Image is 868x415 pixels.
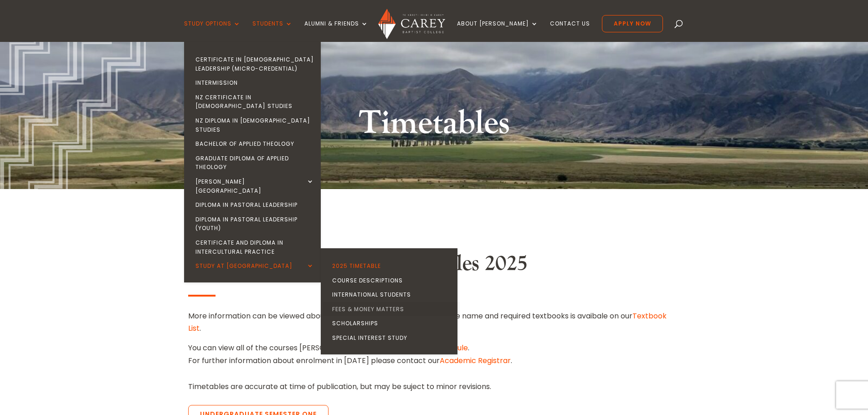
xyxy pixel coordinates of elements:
[263,102,605,149] h1: Timetables
[457,20,538,42] a: About [PERSON_NAME]
[188,380,680,393] p: Timetables are accurate at time of publication, but may be suject to minor revisions.
[186,236,323,259] a: Certificate and Diploma in Intercultural Practice
[186,90,323,113] a: NZ Certificate in [DEMOGRAPHIC_DATA] Studies
[550,20,590,42] a: Contact Us
[186,76,323,90] a: Intermission
[378,9,445,39] img: Carey Baptist College
[602,15,663,32] a: Apply Now
[186,113,323,137] a: NZ Diploma in [DEMOGRAPHIC_DATA] Studies
[252,20,293,42] a: Students
[323,273,460,288] a: Course Descriptions
[186,259,323,273] a: Study at [GEOGRAPHIC_DATA]
[186,137,323,151] a: Bachelor of Applied Theology
[323,302,460,317] a: Fees & Money Matters
[323,316,460,331] a: Scholarships
[188,310,680,342] p: More information can be viewed about each course by selecting the course name and required textbo...
[186,52,323,76] a: Certificate in [DEMOGRAPHIC_DATA] Leadership (Micro-credential)
[186,212,323,236] a: Diploma in Pastoral Leadership (Youth)
[323,287,460,302] a: International Students
[184,20,241,42] a: Study Options
[304,20,368,42] a: Alumni & Friends
[440,355,511,366] a: Academic Registrar
[323,259,460,273] a: 2025 Timetable
[186,198,323,212] a: Diploma in Pastoral Leadership
[323,331,460,345] a: Special Interest Study
[188,342,680,366] p: You can view all of the courses [PERSON_NAME] offers on our . For further information about enrol...
[186,174,323,198] a: [PERSON_NAME][GEOGRAPHIC_DATA]
[186,151,323,174] a: Graduate Diploma of Applied Theology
